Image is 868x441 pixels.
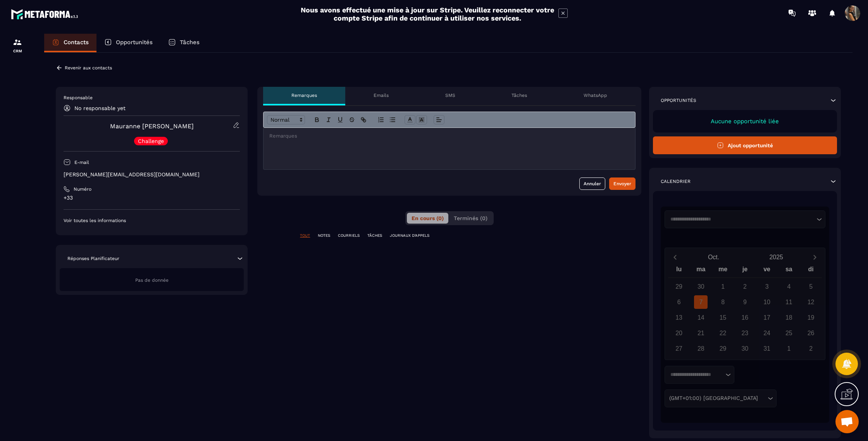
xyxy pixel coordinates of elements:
[511,92,527,98] p: Tâches
[64,171,240,178] p: [PERSON_NAME][EMAIL_ADDRESS][DOMAIN_NAME]
[374,92,389,98] p: Emails
[609,177,635,190] button: Envoyer
[138,138,164,144] p: Challenge
[160,34,207,52] a: Tâches
[300,233,310,238] p: TOUT
[653,136,837,154] button: Ajout opportunité
[74,159,89,165] p: E-mail
[367,233,382,238] p: TÂCHES
[180,39,200,46] p: Tâches
[407,213,448,224] button: En cours (0)
[65,65,112,71] p: Revenir aux contacts
[64,39,89,46] p: Contacts
[835,410,859,433] div: Ouvrir le chat
[64,95,240,101] p: Responsable
[661,118,829,125] p: Aucune opportunité liée
[116,39,153,46] p: Opportunités
[661,178,691,184] p: Calendrier
[454,215,487,221] span: Terminés (0)
[2,49,33,53] p: CRM
[74,186,91,192] p: Numéro
[13,38,22,47] img: formation
[390,233,429,238] p: JOURNAUX D'APPELS
[338,233,360,238] p: COURRIELS
[44,34,96,52] a: Contacts
[412,215,444,221] span: En cours (0)
[96,34,160,52] a: Opportunités
[291,92,317,98] p: Remarques
[64,194,240,202] p: +33
[584,92,607,98] p: WhatsApp
[318,233,330,238] p: NOTES
[2,32,33,59] a: formationformationCRM
[300,6,555,22] h2: Nous avons effectué une mise à jour sur Stripe. Veuillez reconnecter votre compte Stripe afin de ...
[449,213,492,224] button: Terminés (0)
[613,180,631,188] div: Envoyer
[110,122,194,130] a: Mauranne [PERSON_NAME]
[11,7,81,21] img: logo
[445,92,455,98] p: SMS
[64,217,240,224] p: Voir toutes les informations
[579,177,605,190] button: Annuler
[67,255,119,262] p: Réponses Planificateur
[74,105,126,111] p: No responsable yet
[135,277,169,283] span: Pas de donnée
[661,97,696,103] p: Opportunités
